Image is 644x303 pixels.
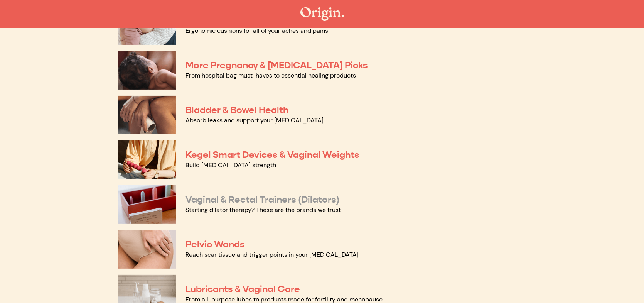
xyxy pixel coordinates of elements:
[185,71,356,80] a: From hospital bag must-haves to essential healing products
[118,96,176,134] img: Bladder & Bowel Health
[118,230,176,269] img: Pelvic Wands
[185,239,245,250] a: Pelvic Wands
[185,149,359,161] a: Kegel Smart Devices & Vaginal Weights
[185,251,359,259] a: Reach scar tissue and trigger points in your [MEDICAL_DATA]
[185,194,339,205] a: Vaginal & Rectal Trainers (Dilators)
[185,116,324,124] a: Absorb leaks and support your [MEDICAL_DATA]
[118,140,176,179] img: Kegel Smart Devices & Vaginal Weights
[185,27,328,35] a: Ergonomic cushions for all of your aches and pains
[185,161,276,169] a: Build [MEDICAL_DATA] strength
[185,59,368,71] a: More Pregnancy & [MEDICAL_DATA] Picks
[118,185,176,224] img: Vaginal & Rectal Trainers (Dilators)
[185,206,341,214] a: Starting dilator therapy? These are the brands we trust
[185,283,300,295] a: Lubricants & Vaginal Care
[300,7,344,21] img: The Origin Shop
[185,104,288,116] a: Bladder & Bowel Health
[118,51,176,90] img: More Pregnancy & Postpartum Picks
